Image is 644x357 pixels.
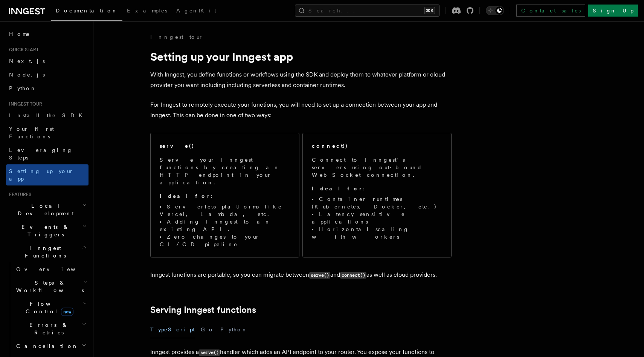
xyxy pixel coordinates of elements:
[9,168,74,182] span: Setting up your app
[424,7,435,14] kbd: ⌘K
[9,112,87,118] span: Install the SDK
[312,185,442,192] p: :
[220,321,248,338] button: Python
[160,156,290,186] p: Serve your Inngest functions by creating an HTTP endpoint in your application.
[176,8,216,14] span: AgentKit
[6,223,82,238] span: Events & Triggers
[13,262,89,276] a: Overview
[6,109,89,122] a: Install the SDK
[13,279,84,294] span: Steps & Workflows
[150,100,452,121] p: For Inngest to remotely execute your functions, you will need to set up a connection between your...
[588,5,638,17] a: Sign Up
[6,27,89,41] a: Home
[9,126,54,139] span: Your first Functions
[13,321,82,336] span: Errors & Retries
[13,276,89,297] button: Steps & Workflows
[9,58,45,64] span: Next.js
[199,349,220,356] code: serve()
[13,300,83,315] span: Flow Control
[6,81,89,95] a: Python
[160,233,290,248] li: Zero changes to your CI/CD pipeline
[9,72,45,78] span: Node.js
[312,142,348,150] h2: connect()
[16,266,94,272] span: Overview
[160,218,290,233] li: Adding Inngest to an existing API.
[6,199,89,220] button: Local Development
[150,69,452,90] p: With Inngest, you define functions or workflows using the SDK and deploy them to whatever platfor...
[9,30,30,38] span: Home
[6,101,42,107] span: Inngest tour
[309,272,330,279] code: serve()
[160,142,194,150] h2: serve()
[6,47,39,53] span: Quick start
[6,143,89,164] a: Leveraging Steps
[312,185,363,192] strong: Ideal for
[6,244,81,259] span: Inngest Functions
[312,195,442,210] li: Container runtimes (Kubernetes, Docker, etc.)
[6,68,89,81] a: Node.js
[150,305,256,315] a: Serving Inngest functions
[6,220,89,241] button: Events & Triggers
[127,8,167,14] span: Examples
[160,203,290,218] li: Serverless platforms like Vercel, Lambda, etc.
[486,6,504,15] button: Toggle dark mode
[312,156,442,179] p: Connect to Inngest's servers using out-bound WebSocket connection.
[6,164,89,185] a: Setting up your app
[61,308,73,316] span: new
[312,225,442,241] li: Horizontal scaling with workers
[122,2,172,20] a: Examples
[6,54,89,68] a: Next.js
[13,342,78,350] span: Cancellation
[13,318,89,339] button: Errors & Retries
[150,133,299,257] a: serve()Serve your Inngest functions by creating an HTTP endpoint in your application.Ideal for:Se...
[150,321,195,338] button: TypeScript
[160,192,290,200] p: :
[56,8,118,14] span: Documentation
[150,33,203,41] a: Inngest tour
[201,321,214,338] button: Go
[312,210,442,225] li: Latency sensitive applications
[6,192,31,198] span: Features
[6,202,82,217] span: Local Development
[172,2,221,20] a: AgentKit
[340,272,366,279] code: connect()
[51,2,122,21] a: Documentation
[160,193,211,199] strong: Ideal for
[302,133,452,257] a: connect()Connect to Inngest's servers using out-bound WebSocket connection.Ideal for:Container ru...
[150,50,452,63] h1: Setting up your Inngest app
[295,5,440,17] button: Search...⌘K
[13,297,89,318] button: Flow Controlnew
[6,241,89,262] button: Inngest Functions
[150,270,452,280] p: Inngest functions are portable, so you can migrate between and as well as cloud providers.
[516,5,585,17] a: Contact sales
[9,85,37,91] span: Python
[9,147,73,161] span: Leveraging Steps
[13,339,89,353] button: Cancellation
[6,122,89,143] a: Your first Functions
